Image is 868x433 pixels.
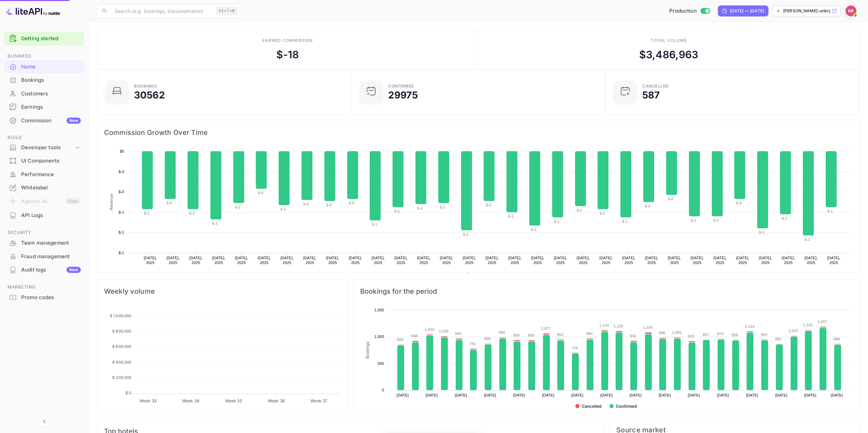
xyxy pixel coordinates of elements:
[225,398,242,403] tspan: Week 35
[554,219,559,223] text: $-1
[672,330,681,335] text: 1,005
[394,256,408,265] text: [DATE], 2025
[4,236,84,249] a: Team management
[789,329,798,333] text: 1,037
[803,323,812,327] text: 1,143
[713,218,719,222] text: $-1
[440,205,445,209] text: $-1
[531,256,544,265] text: [DATE], 2025
[310,398,327,403] tspan: Week 37
[745,324,754,328] text: 1,116
[119,251,124,255] text: $-1
[643,325,652,329] text: 1,100
[614,324,623,328] text: 1,126
[717,393,729,397] text: [DATE]
[845,5,856,16] img: Kobus Roux
[484,393,496,397] text: [DATE]
[600,393,613,397] text: [DATE]
[782,256,795,265] text: [DATE], 2025
[804,393,816,397] text: [DATE]
[4,168,84,181] div: Performance
[4,154,84,168] div: UI Components
[470,342,476,346] text: 791
[189,211,195,215] text: $-1
[4,32,84,46] div: Getting started
[783,8,830,14] p: [PERSON_NAME]-unbrg.[PERSON_NAME]...
[508,214,514,218] text: $-1
[21,63,81,71] div: Home
[21,90,81,98] div: Customers
[669,7,697,15] span: Production
[4,168,84,181] a: Performance
[166,201,172,205] text: $-0
[126,390,131,395] tspan: $ 0
[775,393,788,397] text: [DATE]
[112,344,131,349] tspan: $ 600,000
[326,203,332,207] text: $-0
[485,256,499,265] text: [DATE], 2025
[110,313,132,318] tspan: $ 1,000,000
[4,74,84,86] a: Bookings
[827,209,833,213] text: $-1
[4,114,84,127] a: CommissionNew
[5,5,60,16] img: LiteAPI logo
[258,191,263,195] text: $-0
[659,331,665,335] text: 996
[104,127,853,138] span: Commission Growth Over Time
[425,327,434,331] text: 1,062
[166,256,180,265] text: [DATE], 2025
[473,273,490,277] text: Revenue
[4,181,84,195] div: Whitelabel
[21,239,81,247] div: Team management
[388,90,418,100] div: 29975
[394,209,400,213] text: $-1
[645,204,650,208] text: $-0
[258,256,271,265] text: [DATE], 2025
[144,256,157,265] text: [DATE], 2025
[455,331,461,336] text: 985
[616,404,637,409] text: Confirmed
[463,232,468,236] text: $-1
[736,201,741,205] text: $-0
[4,236,84,250] div: Team management
[668,256,681,265] text: [DATE], 2025
[759,230,764,234] text: $-1
[818,320,827,324] text: 1,207
[645,256,658,265] text: [DATE], 2025
[577,208,582,212] text: $-1
[4,229,84,236] span: Security
[691,256,704,265] text: [DATE], 2025
[212,221,218,226] text: $-1
[374,335,384,339] text: 1,000
[746,393,758,397] text: [DATE]
[557,333,563,337] text: 962
[378,361,384,366] text: 500
[21,35,81,43] a: Getting started
[112,375,131,380] tspan: $ 200,000
[599,256,613,265] text: [DATE], 2025
[805,256,818,265] text: [DATE], 2025
[21,76,81,84] div: Bookings
[463,256,476,265] text: [DATE], 2025
[134,84,157,88] div: Bookings
[831,393,843,397] text: [DATE]
[104,286,340,297] span: Weekly volume
[4,87,84,100] div: Customers
[349,201,354,205] text: $-0
[144,211,149,215] text: $-1
[365,341,370,359] text: Bookings
[736,256,749,265] text: [DATE], 2025
[4,181,84,194] a: Whitelabel
[120,149,124,153] text: $0
[691,218,696,222] text: $-1
[4,100,84,113] a: Earnings
[630,334,636,338] text: 941
[119,230,124,234] text: $-1
[112,329,131,334] tspan: $ 800,000
[38,415,50,428] button: Collapse navigation
[4,74,84,87] div: Bookings
[411,334,418,338] text: 938
[21,212,81,219] div: API Logs
[4,114,84,127] div: CommissionNew
[659,393,671,397] text: [DATE]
